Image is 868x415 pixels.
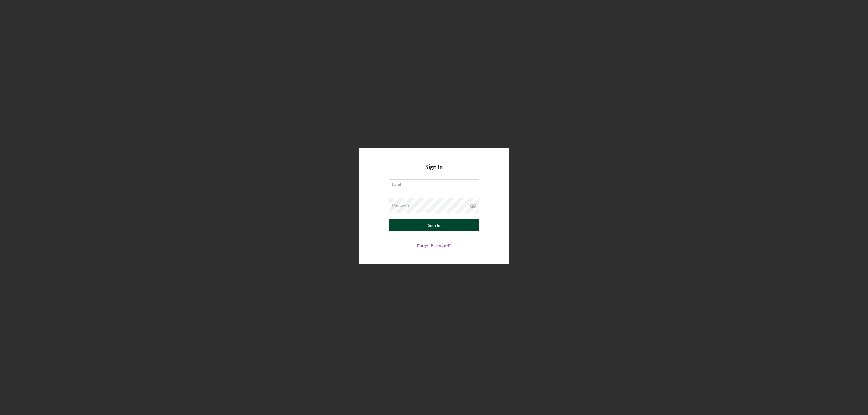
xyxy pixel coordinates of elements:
[428,219,440,231] div: Sign In
[392,180,479,186] label: Email
[417,243,451,248] a: Forgot Password?
[389,219,479,231] button: Sign In
[392,203,410,208] label: Password
[425,164,443,179] h4: Sign In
